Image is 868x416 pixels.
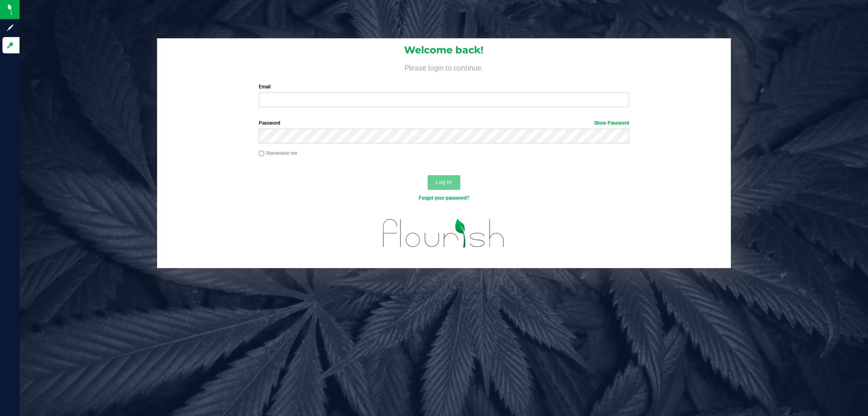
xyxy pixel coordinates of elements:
[6,41,14,49] inline-svg: Log in
[259,83,629,90] label: Email
[259,150,297,157] label: Remember me
[6,24,14,32] inline-svg: Sign up
[436,179,452,185] span: Log In
[594,120,629,126] a: Show Password
[157,45,731,55] h1: Welcome back!
[259,151,265,156] input: Remember me
[157,62,731,72] h4: Please login to continue.
[372,210,516,256] img: flourish_logo.svg
[419,195,469,201] a: Forgot your password?
[428,175,460,190] button: Log In
[259,120,280,126] span: Password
